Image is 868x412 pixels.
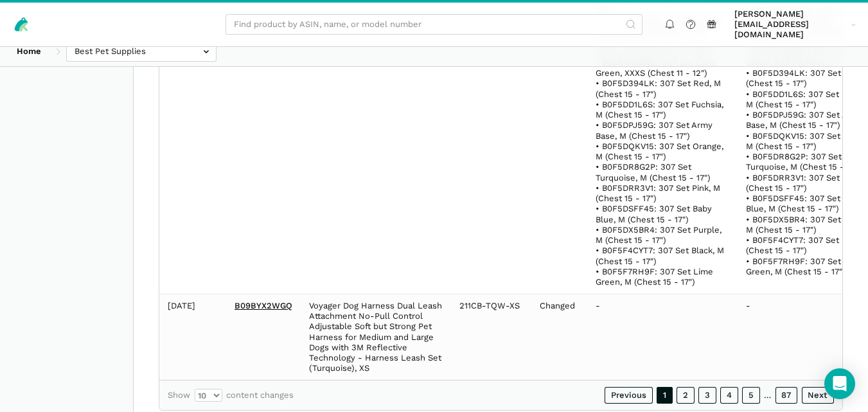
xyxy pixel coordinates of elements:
[226,14,642,35] input: Find product by ASIN, name, or model number
[596,162,711,182] span: • B0F5DR8G2P: 307 Set Turquoise, M (Chest 15 - 17")
[66,41,217,62] input: Best Pet Supplies
[775,387,798,404] a: 87
[802,387,835,404] a: Next
[195,389,222,402] select: Showcontent changes
[596,246,727,265] span: • B0F5F4CYT7: 307 Set Black, M (Chest 15 - 17")
[596,204,714,224] span: • B0F5DSFF45: 307 Set Baby Blue, M (Chest 15 - 17")
[746,256,866,276] span: • B0F5F7RH9F: 307 Set Lime Green, M (Chest 15 - 17")
[677,387,695,404] a: 2
[301,294,451,381] td: Voyager Dog Harness Dual Leash Attachment No-Pull Control Adjustable Soft but Strong Pet Harness ...
[605,387,653,404] a: Previous
[596,225,724,245] span: • B0F5DX5BR4: 307 Set Purple, M (Chest 15 - 17")
[596,120,715,140] span: • B0F5DPJ59G: 307 Set Army Base, M (Chest 15 - 17")
[587,294,738,381] td: -
[746,193,865,213] span: • B0F5DSFF45: 307 Set Baby Blue, M (Chest 15 - 17")
[531,294,588,381] td: Changed
[596,183,723,203] span: • B0F5DRR3V1: 307 Set Pink, M (Chest 15 - 17")
[451,294,531,381] td: 211CB-TQW-XS
[742,387,760,404] a: 5
[596,267,716,287] span: • B0F5F7RH9F: 307 Set Lime Green, M (Chest 15 - 17")
[596,58,718,78] span: • B0DKR4S88M: 307 Set Lime Green, XXXS (Chest 11 - 12")
[596,100,726,120] span: • B0F5DD1L6S: 307 Set Fuchsia, M (Chest 15 - 17")
[731,7,860,42] a: [PERSON_NAME][EMAIL_ADDRESS][DOMAIN_NAME]
[159,294,226,381] td: [DATE]
[8,41,49,62] a: Home
[734,9,847,40] span: [PERSON_NAME][EMAIL_ADDRESS][DOMAIN_NAME]
[746,152,861,172] span: • B0F5DR8G2P: 307 Set Turquoise, M (Chest 15 - 17")
[596,78,723,98] span: • B0F5D394LK: 307 Set Red, M (Chest 15 - 17")
[720,387,738,404] a: 4
[764,390,771,400] span: …
[168,389,294,402] label: Show content changes
[746,110,865,130] span: • B0F5DPJ59G: 307 Set Army Base, M (Chest 15 - 17")
[596,141,726,161] span: • B0F5DQKV15: 307 Set Orange, M (Chest 15 - 17")
[824,368,855,399] div: Open Intercom Messenger
[657,387,673,404] a: 1
[235,301,292,310] a: B09BYX2WGQ
[698,387,716,404] a: 3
